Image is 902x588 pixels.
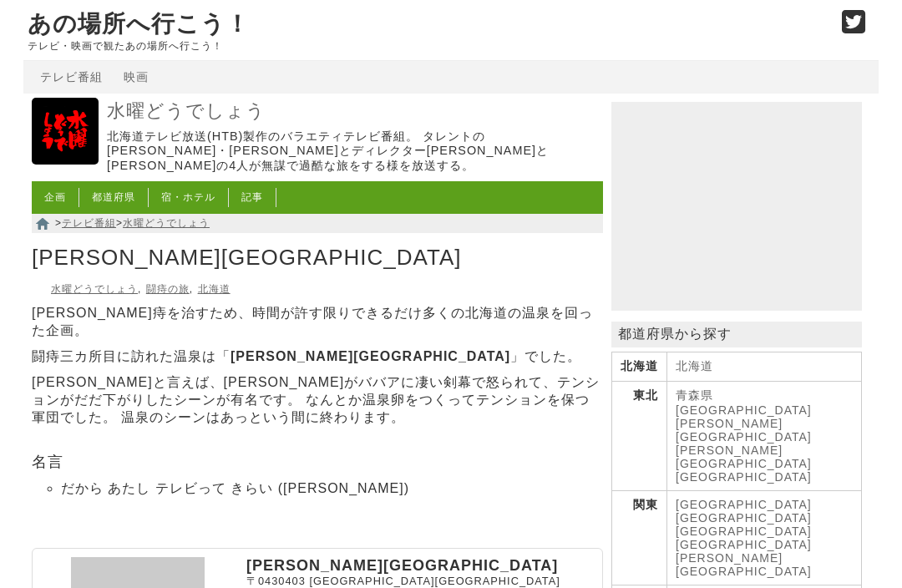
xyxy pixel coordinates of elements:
a: [PERSON_NAME][GEOGRAPHIC_DATA] [676,444,812,470]
a: [GEOGRAPHIC_DATA] [676,511,812,525]
h1: [PERSON_NAME][GEOGRAPHIC_DATA] [32,240,603,276]
a: Twitter (@go_thesights) [842,20,866,34]
a: 水曜どうでしょう [107,99,599,124]
a: 都道府県 [92,191,135,203]
a: 宿・ホテル [161,191,215,203]
a: テレビ番組 [62,217,116,229]
a: 北海道 [676,359,713,373]
th: 北海道 [612,352,667,382]
p: 闘痔三カ所目に訪れた温泉は「 」でした。 [32,348,603,366]
li: , [51,283,141,295]
li: , [146,283,193,295]
a: あの場所へ行こう！ [28,11,250,37]
p: テレビ・映画で観たあの場所へ行こう！ [28,40,824,52]
p: [PERSON_NAME]痔を治すため、時間が許す限りできるだけ多くの北海道の温泉を回った企画。 [32,305,603,340]
a: 闘痔の旅 [146,283,190,295]
a: 水曜どうでしょう [51,283,138,295]
a: 映画 [124,70,149,84]
img: 水曜どうでしょう [32,98,99,165]
a: 企画 [44,191,66,203]
a: 記事 [241,191,263,203]
a: 水曜どうでしょう [123,217,210,229]
iframe: Advertisement [611,102,862,311]
a: [GEOGRAPHIC_DATA] [676,498,812,511]
li: だから あたし テレビって きらい ([PERSON_NAME]) [61,479,603,499]
a: 北海道 [198,283,231,295]
a: [GEOGRAPHIC_DATA] [676,525,812,538]
a: 水曜どうでしょう [32,153,99,167]
p: 北海道テレビ放送(HTB)製作のバラエティテレビ番組。 タレントの[PERSON_NAME]・[PERSON_NAME]とディレクター[PERSON_NAME]と[PERSON_NAME]の4人... [107,129,599,173]
h2: 名言 [32,448,603,474]
span: 〒0430403 [246,575,306,587]
a: [GEOGRAPHIC_DATA] [676,403,812,417]
p: [PERSON_NAME]と言えば、[PERSON_NAME]がババアに凄い剣幕で怒られて、テンションがだだ下がりしたシーンが有名です。 なんとか温泉卵をつくってテンションを保つ軍団でした。 温... [32,374,603,427]
a: テレビ番組 [40,70,103,84]
nav: > > [32,214,603,233]
th: 関東 [612,491,667,585]
a: [GEOGRAPHIC_DATA] [676,470,812,484]
a: 青森県 [676,388,713,402]
th: 東北 [612,382,667,491]
p: 都道府県から探す [611,322,862,347]
a: [PERSON_NAME][GEOGRAPHIC_DATA] [676,417,812,444]
a: [PERSON_NAME] [676,551,783,565]
strong: [PERSON_NAME][GEOGRAPHIC_DATA] [231,349,510,363]
p: [PERSON_NAME][GEOGRAPHIC_DATA] [246,557,597,575]
a: [GEOGRAPHIC_DATA] [676,565,812,578]
a: [GEOGRAPHIC_DATA] [676,538,812,551]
